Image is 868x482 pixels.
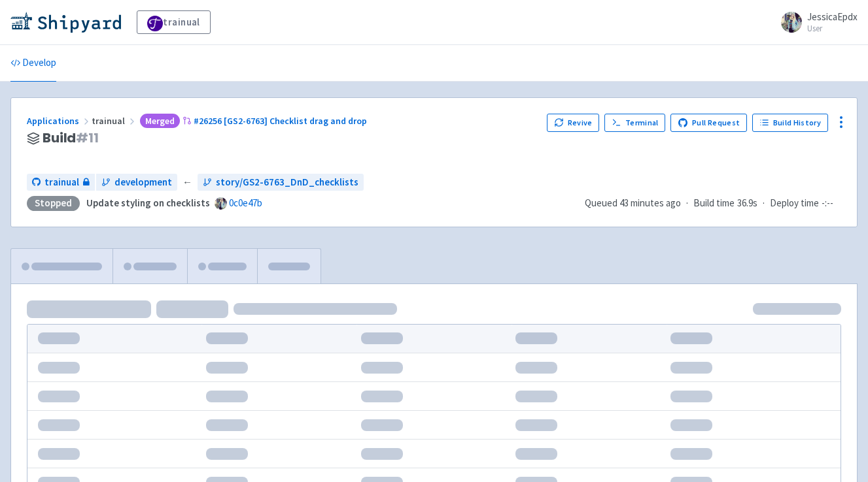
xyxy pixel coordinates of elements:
[27,196,80,211] div: Stopped
[737,196,757,211] span: 36.9s
[807,10,858,23] span: JessicaEpdx
[140,114,180,129] span: Merged
[619,197,681,209] time: 43 minutes ago
[216,175,358,190] span: story/GS2-6763_DnD_checklists
[752,114,828,132] a: Build History
[114,175,172,190] span: development
[807,24,858,33] small: User
[137,10,211,34] a: trainual
[10,12,121,33] img: Shipyard logo
[27,174,95,191] a: trainual
[229,197,262,209] a: 0c0e47b
[547,114,599,132] button: Revive
[43,131,99,146] span: Build
[604,114,665,132] a: Terminal
[822,196,833,211] span: -:--
[86,197,210,209] strong: Update styling on checklists
[693,196,735,211] span: Build time
[585,197,681,209] span: Queued
[198,174,364,191] a: story/GS2-6763_DnD_checklists
[770,196,819,211] span: Deploy time
[182,175,192,190] span: ←
[773,12,858,33] a: JessicaEpdx User
[76,129,99,147] span: # 11
[137,115,369,127] a: Merged#26256 [GS2-6763] Checklist drag and drop
[585,196,841,211] div: · ·
[670,114,747,132] a: Pull Request
[44,175,79,190] span: trainual
[96,174,177,191] a: development
[27,115,92,127] a: Applications
[92,115,137,127] span: trainual
[10,45,56,82] a: Develop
